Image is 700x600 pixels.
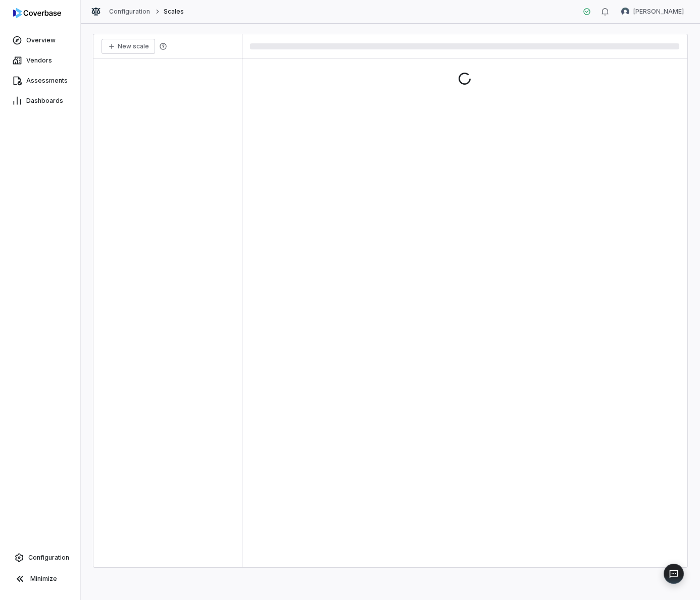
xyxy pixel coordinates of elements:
[4,549,76,567] a: Configuration
[30,575,57,583] span: Minimize
[26,97,63,105] span: Dashboards
[164,8,184,16] span: Scales
[633,8,684,16] span: [PERSON_NAME]
[621,8,629,16] img: Tomo Majima avatar
[615,4,690,19] button: Tomo Majima avatar[PERSON_NAME]
[13,8,61,18] img: logo-D7KZi-bG.svg
[2,72,78,90] a: Assessments
[4,569,76,589] button: Minimize
[109,8,151,16] a: Configuration
[28,554,69,562] span: Configuration
[2,51,78,70] a: Vendors
[26,36,56,44] span: Overview
[26,56,52,65] span: Vendors
[2,92,78,110] a: Dashboards
[26,77,68,85] span: Assessments
[102,39,155,54] button: New scale
[2,31,78,49] a: Overview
